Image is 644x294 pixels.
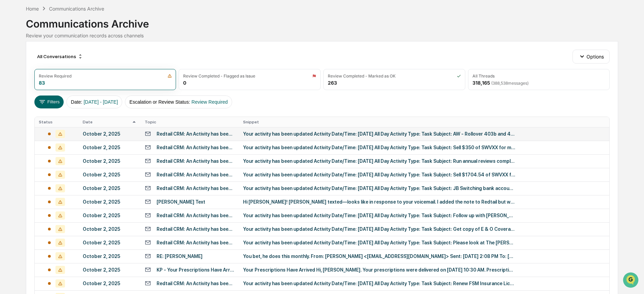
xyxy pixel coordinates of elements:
[35,117,79,127] th: Status
[26,12,618,30] div: Communications Archive
[243,281,515,286] div: Your activity has been updated Activity Date/Time: [DATE] All Day Activity Type: Task Subject: Re...
[83,158,136,164] div: October 2, 2025
[472,80,529,86] div: 318,165
[243,172,515,177] div: Your activity has been updated Activity Date/Time: [DATE] All Day Activity Type: Task Subject: Se...
[157,226,235,232] div: Redtail CRM: An Activity has been updated.
[167,74,172,78] img: icon
[243,267,515,273] div: Your Prescriptions Have Arrived Hi, [PERSON_NAME]. Your prescriptions were delivered on [DATE] 10...
[157,199,205,205] div: [PERSON_NAME] Text
[84,99,118,105] span: [DATE] - [DATE]
[83,145,136,150] div: October 2, 2025
[39,80,45,86] div: 83
[49,6,104,12] div: Communications Archive
[243,199,515,205] div: Hi [PERSON_NAME]! [PERSON_NAME] texted—looks like in response to your voicemail. I added the note...
[141,117,239,127] th: Topic
[4,83,47,95] a: 🖐️Preclearance
[622,272,641,290] iframe: Open customer support
[26,33,618,38] div: Review your communication records across channels
[83,267,136,273] div: October 2, 2025
[157,172,235,177] div: Redtail CRM: An Activity has been updated.
[4,96,46,108] a: 🔎Data Lookup
[457,74,461,78] img: icon
[66,96,122,108] button: Date:[DATE] - [DATE]
[183,80,186,86] div: 0
[7,52,19,64] img: 1746055101610-c473b297-6a78-478c-a979-82029cc54cd1
[68,115,82,120] span: Pylon
[83,172,136,177] div: October 2, 2025
[116,54,124,62] button: Start new chat
[328,73,396,79] div: Review Completed - Marked as OK
[83,213,136,218] div: October 2, 2025
[49,86,55,92] div: 🗄️
[157,281,235,286] div: Redtail CRM: An Activity has been updated.
[239,117,609,127] th: Snippet
[23,59,86,64] div: We're available if you need us!
[34,96,64,108] button: Filters
[243,240,515,245] div: Your activity has been updated Activity Date/Time: [DATE] All Day Activity Type: Task Subject: Pl...
[83,240,136,245] div: October 2, 2025
[183,73,255,79] div: Review Completed - Flagged as Issue
[14,99,43,105] span: Data Lookup
[243,158,515,164] div: Your activity has been updated Activity Date/Time: [DATE] All Day Activity Type: Task Subject: Ru...
[243,254,515,259] div: You bet, he does this monthly. From: [PERSON_NAME] <[EMAIL_ADDRESS][DOMAIN_NAME]> Sent: [DATE] 2:...
[157,267,235,273] div: KP - Your Prescriptions Have Arrived
[243,131,515,137] div: Your activity has been updated Activity Date/Time: [DATE] All Day Activity Type: Task Subject: AW...
[312,74,316,78] img: icon
[23,52,112,59] div: Start new chat
[573,50,610,63] button: Options
[56,86,84,92] span: Attestations
[157,254,203,259] div: RE: [PERSON_NAME]
[328,80,337,86] div: 263
[491,81,529,86] span: ( 388,538 messages)
[472,73,495,79] div: All Threads
[26,6,39,12] div: Home
[34,51,86,62] div: All Conversations
[157,145,235,150] div: Redtail CRM: An Activity has been updated.
[14,86,44,92] span: Preclearance
[39,73,71,79] div: Review Required
[157,158,235,164] div: Redtail CRM: An Activity has been updated.
[83,226,136,232] div: October 2, 2025
[83,281,136,286] div: October 2, 2025
[79,117,141,127] th: Date
[7,86,12,92] div: 🖐️
[243,186,515,191] div: Your activity has been updated Activity Date/Time: [DATE] All Day Activity Type: Task Subject: JB...
[243,226,515,232] div: Your activity has been updated Activity Date/Time: [DATE] All Day Activity Type: Task Subject: Ge...
[157,186,235,191] div: Redtail CRM: An Activity has been updated.
[157,240,235,245] div: Redtail CRM: An Activity has been updated.
[83,254,136,259] div: October 2, 2025
[125,96,232,108] button: Escalation or Review Status:Review Required
[243,145,515,150] div: Your activity has been updated Activity Date/Time: [DATE] All Day Activity Type: Task Subject: Se...
[157,131,235,137] div: Redtail CRM: An Activity has been updated.
[243,213,515,218] div: Your activity has been updated Activity Date/Time: [DATE] All Day Activity Type: Task Subject: Fo...
[48,115,82,120] a: Powered byPylon
[83,131,136,137] div: October 2, 2025
[157,213,235,218] div: Redtail CRM: An Activity has been updated.
[83,186,136,191] div: October 2, 2025
[7,99,12,105] div: 🔎
[83,199,136,205] div: October 2, 2025
[192,99,228,105] span: Review Required
[7,14,124,25] p: How can we help?
[47,83,87,95] a: 🗄️Attestations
